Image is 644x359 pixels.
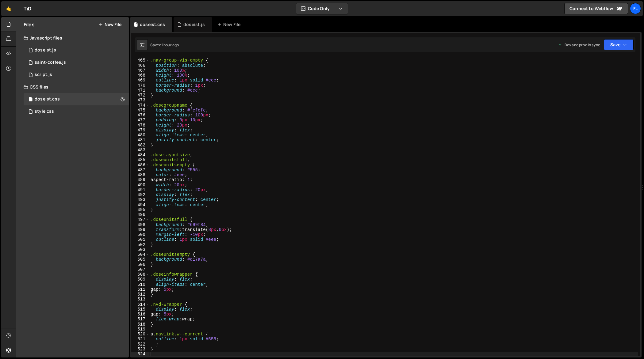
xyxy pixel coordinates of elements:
[131,212,149,217] div: 496
[131,247,149,252] div: 503
[131,118,149,123] div: 477
[35,60,66,65] div: saint-coffee.js
[131,113,149,118] div: 476
[131,148,149,153] div: 483
[131,337,149,342] div: 521
[564,3,628,14] a: Connect to Webflow
[131,277,149,282] div: 509
[131,68,149,73] div: 467
[131,292,149,297] div: 512
[24,69,129,81] div: 4604/24567.js
[24,21,35,28] h2: Files
[131,322,149,327] div: 518
[131,227,149,232] div: 499
[131,138,149,142] div: 481
[296,3,348,14] button: Code Only
[558,42,600,47] div: Dev and prod in sync
[131,172,149,177] div: 488
[131,307,149,312] div: 515
[131,98,149,103] div: 473
[131,242,149,247] div: 502
[131,257,149,262] div: 505
[131,153,149,157] div: 484
[131,192,149,197] div: 492
[131,78,149,83] div: 469
[35,96,60,102] div: doseist.css
[24,93,129,105] div: 4604/42100.css
[131,202,149,207] div: 494
[16,81,129,93] div: CSS files
[131,133,149,138] div: 480
[24,56,129,69] div: 4604/27020.js
[131,108,149,113] div: 475
[131,327,149,332] div: 519
[24,44,129,56] div: 4604/37981.js
[131,83,149,88] div: 470
[131,287,149,292] div: 511
[131,88,149,93] div: 471
[131,183,149,187] div: 490
[98,22,121,27] button: New File
[131,302,149,307] div: 514
[131,297,149,302] div: 513
[131,168,149,172] div: 487
[161,42,179,47] div: 1 hour ago
[131,332,149,337] div: 520
[131,252,149,257] div: 504
[131,187,149,192] div: 491
[131,347,149,352] div: 523
[131,163,149,168] div: 486
[131,58,149,63] div: 465
[131,352,149,357] div: 524
[140,21,165,28] div: doseist.css
[131,143,149,148] div: 482
[131,267,149,272] div: 507
[131,312,149,317] div: 516
[131,103,149,108] div: 474
[131,282,149,287] div: 510
[217,21,243,28] div: New File
[131,317,149,322] div: 517
[150,42,179,47] div: Saved
[131,342,149,347] div: 522
[131,197,149,202] div: 493
[183,21,205,28] div: doseist.js
[131,272,149,277] div: 508
[131,217,149,222] div: 497
[131,63,149,68] div: 466
[630,3,641,14] a: Fl
[24,105,129,118] div: 4604/25434.css
[604,39,634,50] button: Save
[131,177,149,182] div: 489
[131,123,149,128] div: 478
[24,5,31,12] div: TiD
[1,1,16,16] a: 🤙
[35,109,54,114] div: style.css
[35,47,56,53] div: doseist.js
[131,207,149,212] div: 495
[131,157,149,162] div: 485
[131,237,149,242] div: 501
[131,222,149,227] div: 498
[131,93,149,98] div: 472
[35,72,52,77] div: script.js
[16,32,129,44] div: Javascript files
[131,73,149,78] div: 468
[131,232,149,237] div: 500
[131,128,149,133] div: 479
[131,262,149,267] div: 506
